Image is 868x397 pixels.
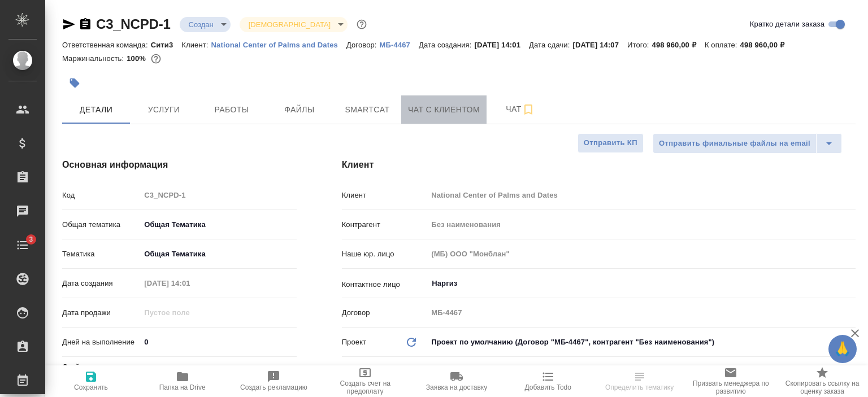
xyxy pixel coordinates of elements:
[849,282,852,285] button: Open
[342,337,367,348] p: Проект
[137,365,228,397] button: Папка на Drive
[474,41,529,49] p: [DATE] 14:01
[62,18,76,31] button: Скопировать ссылку для ЯМессенджера
[427,187,856,203] input: Пустое поле
[326,379,404,395] span: Создать счет на предоплату
[427,333,856,352] div: Проект по умолчанию (Договор "МБ-4467", контрагент "Без наименования")
[45,365,137,397] button: Сохранить
[245,20,334,29] button: [DEMOGRAPHIC_DATA]
[740,41,793,49] p: 498 960,00 ₽
[62,158,297,172] h4: Основная информация
[750,19,824,30] span: Кратко детали заказа
[62,41,151,49] p: Ответственная команда:
[342,248,428,260] p: Наше юр. лицо
[346,41,380,49] p: Договор:
[185,20,217,29] button: Создан
[653,133,817,154] button: Отправить финальные файлы на email
[493,102,548,116] span: Чат
[205,103,259,117] span: Работы
[69,103,123,117] span: Детали
[62,71,87,95] button: Добавить тэг
[62,307,140,319] p: Дата продажи
[211,41,346,49] p: National Center of Palms and Dates
[140,275,239,291] input: Пустое поле
[584,137,637,150] span: Отправить КП
[181,41,211,49] p: Клиент:
[3,231,42,259] a: 3
[137,103,191,117] span: Услуги
[140,304,239,321] input: Пустое поле
[140,245,296,264] div: Общая Тематика
[502,365,594,397] button: Добавить Todo
[62,190,140,201] p: Код
[426,383,487,391] span: Заявка на доставку
[605,383,674,391] span: Определить тематику
[594,365,685,397] button: Определить тематику
[240,383,307,391] span: Создать рекламацию
[522,103,535,116] svg: Подписаться
[828,335,857,363] button: 🙏
[833,337,852,361] span: 🙏
[525,383,571,391] span: Добавить Todo
[62,337,140,348] p: Дней на выполнение
[159,383,206,391] span: Папка на Drive
[140,215,296,234] div: Общая Тематика
[776,365,868,397] button: Скопировать ссылку на оценку заказа
[240,17,348,32] div: Создан
[427,304,856,321] input: Пустое поле
[578,133,644,153] button: Отправить КП
[427,216,856,233] input: Пустое поле
[62,219,140,230] p: Общая тематика
[79,18,92,31] button: Скопировать ссылку
[74,383,108,391] span: Сохранить
[211,40,346,49] a: National Center of Palms and Dates
[783,379,861,395] span: Скопировать ссылку на оценку заказа
[529,41,572,49] p: Дата сдачи:
[151,41,182,49] p: Сити3
[62,278,140,289] p: Дата создания
[342,190,428,201] p: Клиент
[342,279,428,290] p: Контактное лицо
[22,234,40,245] span: 3
[411,365,502,397] button: Заявка на доставку
[354,17,369,32] button: Доп статусы указывают на важность/срочность заказа
[149,51,163,66] button: 0.00 RUB;
[140,334,296,350] input: ✎ Введи что-нибудь
[140,187,296,203] input: Пустое поле
[627,41,652,49] p: Итого:
[140,364,296,381] input: Пустое поле
[659,137,810,150] span: Отправить финальные файлы на email
[272,103,327,117] span: Файлы
[96,16,171,32] a: C3_NCPD-1
[127,54,149,63] p: 100%
[342,158,856,172] h4: Клиент
[408,103,480,117] span: Чат с клиентом
[705,41,740,49] p: К оплате:
[380,40,419,49] a: МБ-4467
[62,54,127,63] p: Маржинальность:
[180,17,231,32] div: Создан
[340,103,394,117] span: Smartcat
[685,365,776,397] button: Призвать менеджера по развитию
[380,41,419,49] p: МБ-4467
[62,248,140,260] p: Тематика
[419,41,474,49] p: Дата создания:
[652,41,705,49] p: 498 960,00 ₽
[653,133,842,154] div: split button
[342,219,428,230] p: Контрагент
[342,307,428,319] p: Договор
[62,361,140,384] p: Дней на выполнение (авт.)
[228,365,320,397] button: Создать рекламацию
[692,379,770,395] span: Призвать менеджера по развитию
[572,41,627,49] p: [DATE] 14:07
[427,246,856,262] input: Пустое поле
[319,365,411,397] button: Создать счет на предоплату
